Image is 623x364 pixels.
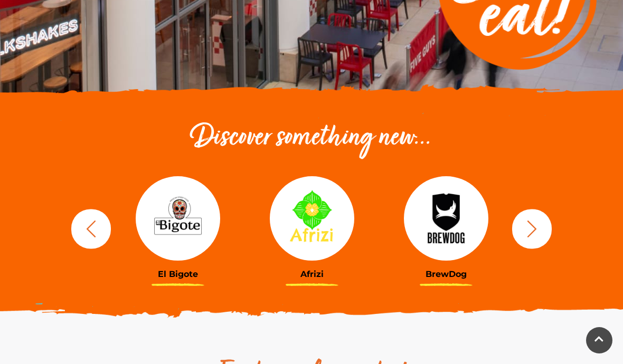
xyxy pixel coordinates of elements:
h3: BrewDog [387,269,505,279]
a: Afrizi [253,176,371,279]
h3: El Bigote [119,269,237,279]
a: El Bigote [119,176,237,279]
h3: Afrizi [253,269,371,279]
h2: Discover something new... [66,121,557,155]
a: BrewDog [387,176,505,279]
